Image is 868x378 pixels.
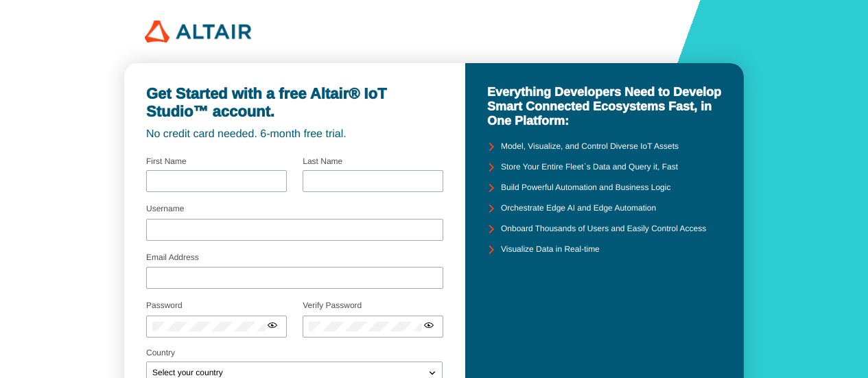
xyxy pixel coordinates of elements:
[501,245,600,255] unity-typography: Visualize Data in Real-time
[146,252,199,262] label: Email Address
[146,85,443,120] unity-typography: Get Started with a free Altair® IoT Studio™ account.
[501,224,706,234] unity-typography: Onboard Thousands of Users and Easily Control Access
[303,300,362,310] label: Verify Password
[501,183,670,193] unity-typography: Build Powerful Automation and Business Logic
[146,204,184,213] label: Username
[487,85,722,128] unity-typography: Everything Developers Need to Develop Smart Connected Ecosystems Fast, in One Platform:
[501,163,678,172] unity-typography: Store Your Entire Fleet`s Data and Query it, Fast
[146,300,183,310] label: Password
[501,204,656,213] unity-typography: Orchestrate Edge AI and Edge Automation
[145,21,251,43] img: 320px-Altair_logo.png
[146,128,443,141] unity-typography: No credit card needed. 6-month free trial.
[501,142,679,152] unity-typography: Model, Visualize, and Control Diverse IoT Assets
